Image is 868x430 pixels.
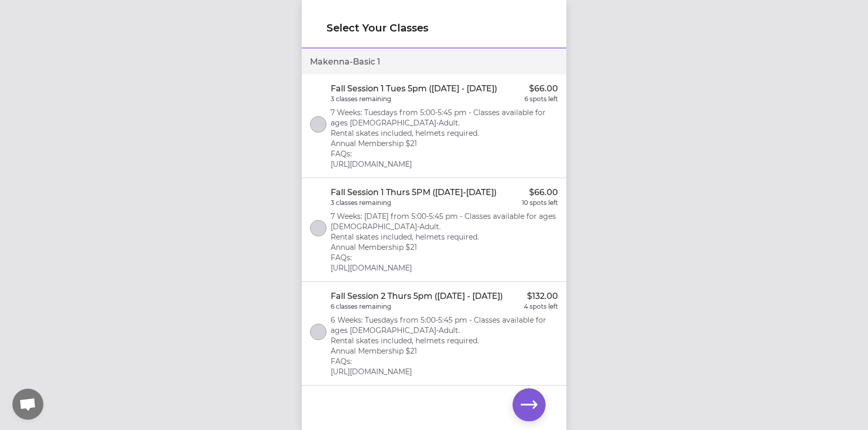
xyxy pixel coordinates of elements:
[331,186,497,199] p: Fall Session 1 Thurs 5PM ([DATE]-[DATE])
[331,302,391,311] p: 6 classes remaining
[522,199,558,207] p: 10 spots left
[529,83,558,95] p: $66.00
[12,389,43,420] div: Open chat
[331,290,503,302] p: Fall Session 2 Thurs 5pm ([DATE] - [DATE])
[330,394,498,406] p: Fall Session 2 Tues 5pm ([DATE] - [DATE])
[310,324,327,340] button: select class
[327,21,541,35] h1: Select Your Classes
[310,116,327,133] button: select class
[331,95,391,103] p: 3 classes remaining
[331,315,558,377] p: 6 Weeks: Tuesdays from 5:00-5:45 pm - Classes available for ages [DEMOGRAPHIC_DATA]-Adult. Rental...
[524,302,558,311] p: 4 spots left
[331,199,391,207] p: 3 classes remaining
[529,186,558,199] p: $66.00
[302,50,566,74] div: Makenna - Basic 1
[331,83,497,95] p: Fall Session 1 Tues 5pm ([DATE] - [DATE])
[527,290,558,302] p: $132.00
[331,211,558,273] p: 7 Weeks: [DATE] from 5:00-5:45 pm - Classes available for ages [DEMOGRAPHIC_DATA]-Adult. Rental s...
[524,95,558,103] p: 6 spots left
[331,107,558,169] p: 7 Weeks: Tuesdays from 5:00-5:45 pm - Classes available for ages [DEMOGRAPHIC_DATA]-Adult. Rental...
[310,220,327,236] button: select class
